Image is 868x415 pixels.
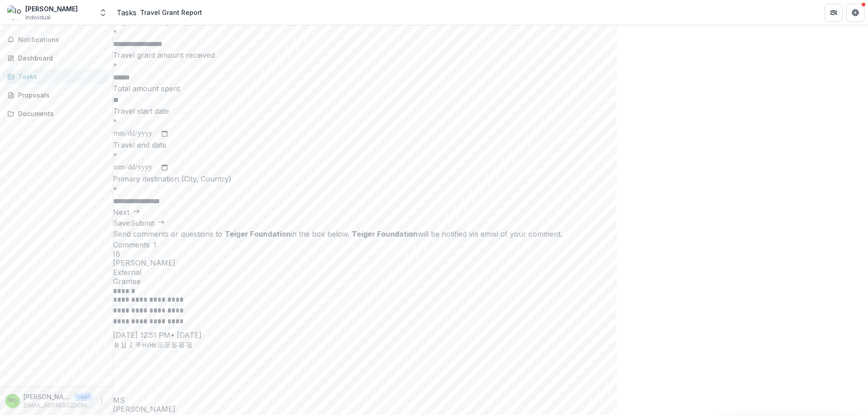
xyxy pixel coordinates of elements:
strong: Teiger Foundation [225,229,291,238]
button: Heading 2 [149,340,156,351]
a: Documents [4,106,109,121]
p: Primary destination (City, Country) [113,173,868,184]
p: [DATE] 12:51 PM • [DATE] [113,330,868,340]
div: [PERSON_NAME] [25,4,78,14]
button: Next [113,207,140,218]
span: Notifications [18,36,105,44]
p: [PERSON_NAME] [113,404,868,415]
p: Travel end date [113,140,868,150]
img: Ionit Behar [7,5,22,20]
h2: Comments [113,239,150,250]
button: Get Help [846,4,864,22]
p: [EMAIL_ADDRESS][DOMAIN_NAME] [24,401,93,410]
button: Italicize [127,340,135,351]
a: Proposals [4,88,109,103]
button: Bullet List [156,340,164,351]
p: Total amount spent [113,83,868,94]
p: User [74,393,93,401]
span: External [113,268,868,277]
button: Partners [825,4,843,22]
div: Tasks [18,72,102,81]
button: Ordered List [164,340,171,351]
span: Grantee [113,277,868,286]
p: [PERSON_NAME] [24,392,71,401]
p: Travel start date [113,106,868,117]
button: Open entity switcher [97,4,109,22]
a: Dashboard [4,51,109,65]
button: Underline [120,340,127,351]
div: Melissa Steins [113,396,868,404]
div: Documents [18,109,102,118]
button: Align Left [171,340,178,351]
strong: Teiger Foundation [352,229,418,238]
button: Submit [130,218,165,228]
div: Melissa Steins [9,398,17,404]
a: Tasks [117,7,137,18]
a: Tasks [4,69,109,84]
div: Travel Grant Report [140,8,202,17]
button: Align Center [178,340,185,351]
div: Ionit Behar [113,250,868,257]
div: Dashboard [18,53,102,63]
button: Save [113,218,130,228]
button: More [96,396,107,406]
p: [PERSON_NAME] [113,257,868,268]
button: Heading 1 [142,340,149,351]
p: Travel grant amount received [113,50,868,61]
button: Strike [135,340,142,351]
button: Bold [113,340,120,351]
span: Individual [25,14,51,22]
div: Send comments or questions to in the box below. will be notified via email of your comment. [113,228,868,239]
button: Notifications [4,33,109,47]
div: Proposals [18,90,102,100]
nav: breadcrumb [117,6,206,19]
button: Align Right [185,340,193,351]
span: 1 [153,241,156,249]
